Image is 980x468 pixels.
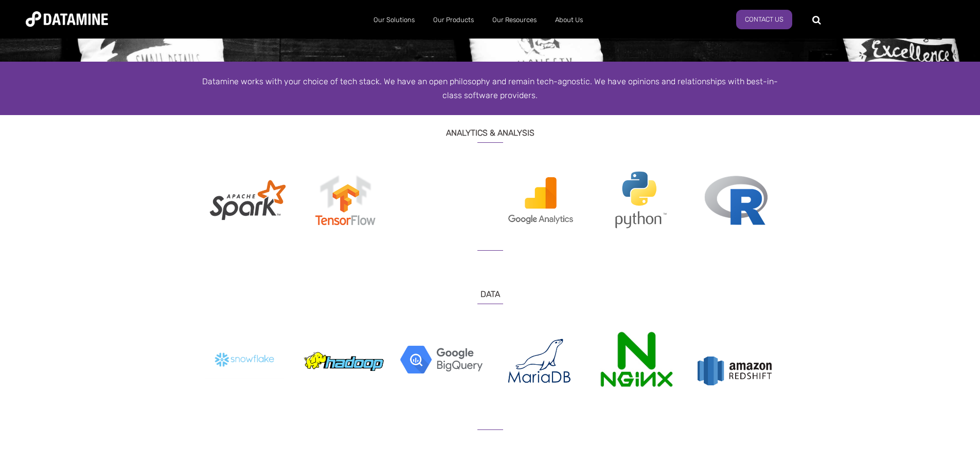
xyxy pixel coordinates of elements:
img: tensor-flow 230.png [304,169,386,232]
h3: DATA [197,276,783,304]
a: Contact us [736,10,792,29]
a: About Us [546,7,592,33]
img: Datamine [26,11,108,27]
img: Python 230.png [597,169,680,232]
img: amazonredshift [693,330,776,412]
a: Our Solutions [364,7,424,33]
img: google-analytics sml.png [500,169,582,231]
h3: ANALYTICS & ANALYSIS [197,115,783,143]
img: Apache_Spark_230 up.png [206,169,289,232]
img: Snowflake-Jun-24-2021-03-02-48-25-AM [205,330,287,387]
img: nginx [596,330,678,389]
a: Our Products [424,7,483,33]
img: R 230.png [695,169,777,232]
img: Hadoop-230.png [302,330,385,393]
img: googlebigquery-1 [400,330,483,389]
img: maria-db-230.png [498,330,580,393]
div: Datamine works with your choice of tech stack. We have an open philosophy and remain tech-agnosti... [197,74,783,102]
a: Our Resources [483,7,546,33]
